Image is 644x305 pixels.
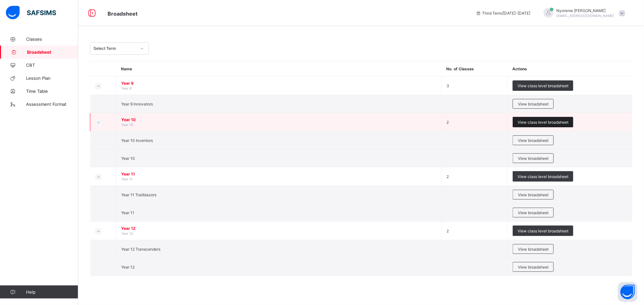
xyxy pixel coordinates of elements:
th: Name [116,62,442,76]
a: View class level broadsheet [513,226,573,230]
span: Help [26,289,78,295]
span: Year 12 Transcenders [121,247,160,252]
a: View broadsheet [513,99,554,104]
span: CBT [26,62,78,68]
span: View broadsheet [518,102,549,106]
span: 2 [446,174,449,179]
a: View broadsheet [513,190,554,195]
span: Year 11 [121,177,133,181]
span: 2 [446,120,449,125]
span: View class level broadsheet [518,83,568,88]
a: View broadsheet [513,244,554,249]
span: Year 12 [121,231,133,235]
span: Year 12 [121,265,135,270]
span: 2 [446,229,449,233]
span: Year 9 [121,86,131,90]
span: View broadsheet [518,210,549,215]
span: [EMAIL_ADDRESS][DOMAIN_NAME] [557,14,614,18]
span: View class level broadsheet [518,174,568,179]
span: Lesson Plan [26,76,78,81]
div: NyoremeOkere [537,8,628,19]
img: safsims [6,6,56,20]
span: View class level broadsheet [518,229,568,233]
div: Select Term [94,46,137,51]
span: View class level broadsheet [518,120,568,125]
span: Year 11 [121,172,436,176]
span: Broadsheet [27,49,78,55]
span: Year 9 Innovators [121,102,153,106]
span: Year 10 [121,123,133,127]
th: No. of Classes [442,62,508,76]
span: Time Table [26,89,78,94]
span: View broadsheet [518,247,549,252]
a: View class level broadsheet [513,171,573,176]
a: View class level broadsheet [513,117,573,122]
span: Year 10 Inventors [121,138,153,143]
span: Classes [26,36,78,42]
a: View broadsheet [513,153,554,158]
a: View broadsheet [513,262,554,267]
span: Year 10 [121,156,135,161]
span: Year 11 [121,210,134,215]
span: View broadsheet [518,156,549,161]
button: Open asap [618,282,637,302]
span: Year 12 [121,226,436,231]
a: View class level broadsheet [513,80,573,85]
th: Actions [508,62,632,76]
span: 3 [446,83,449,88]
a: View broadsheet [513,208,554,213]
span: Broadsheet [108,10,138,17]
span: Year 10 [121,117,436,122]
span: Year 11 Trailblazers [121,192,156,197]
a: View broadsheet [513,135,554,140]
span: Year 9 [121,81,436,86]
span: View broadsheet [518,138,549,143]
span: View broadsheet [518,192,549,197]
span: session/term information [476,11,531,16]
span: Assessment Format [26,102,78,107]
span: View broadsheet [518,265,549,270]
span: Nyoreme [PERSON_NAME] [557,8,614,13]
